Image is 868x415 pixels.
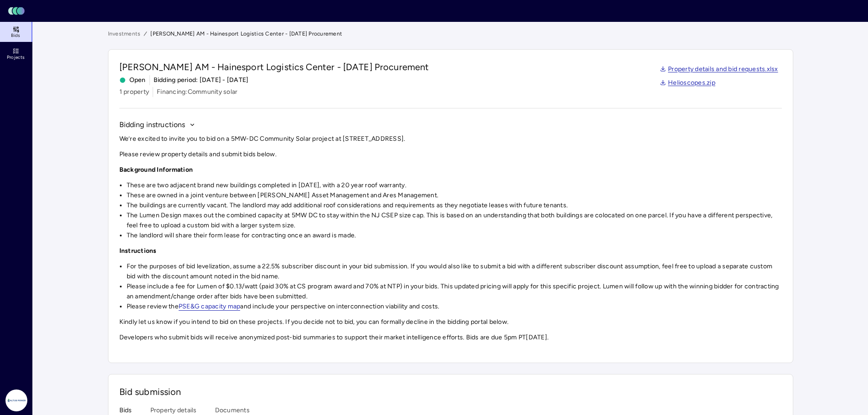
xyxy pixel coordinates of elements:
[5,389,27,411] img: Altus Power
[11,33,20,38] span: Bids
[108,29,141,38] a: Investments
[119,119,195,130] button: Bidding instructions
[660,64,778,74] a: Property details and bid requests.xlsx
[119,317,782,327] p: Kindly let us know if you intend to bid on these projects. If you decide not to bid, you can form...
[119,75,146,85] span: Open
[119,166,193,174] strong: Background Information
[119,149,782,159] p: Please review property details and submit bids below.
[119,119,185,130] span: Bidding instructions
[7,55,25,60] span: Projects
[119,87,149,97] span: 1 property
[150,29,342,38] span: [PERSON_NAME] AM - Hainesport Logistics Center - [DATE] Procurement
[127,302,782,312] li: Please review the and include your perspective on interconnection viability and costs.
[660,78,715,88] a: Helioscopes.zip
[127,190,782,200] li: These are owned in a joint venture between [PERSON_NAME] Asset Management and Ares Management.
[157,87,237,97] span: Financing: Community solar
[127,282,782,302] li: Please include a fee for Lumen of $0.13/watt (paid 30% at CS program award and 70% at NTP) in you...
[154,75,249,85] span: Bidding period: [DATE] - [DATE]
[127,210,782,231] li: The Lumen Design maxes out the combined capacity at 5MW DC to stay within the NJ CSEP size cap. T...
[127,231,782,241] li: The landlord will share their form lease for contracting once an award is made.
[119,333,782,343] p: Developers who submit bids will receive anonymized post-bid summaries to support their market int...
[179,302,241,311] a: PSE&G capacity map
[127,180,782,190] li: These are two adjacent brand new buildings completed in [DATE], with a 20 year roof warranty.
[119,61,429,73] span: [PERSON_NAME] AM - Hainesport Logistics Center - [DATE] Procurement
[127,261,782,282] li: For the purposes of bid levelization, assume a 22.5% subscriber discount in your bid submission. ...
[119,247,157,255] strong: Instructions
[119,386,181,397] span: Bid submission
[108,29,793,38] nav: breadcrumb
[119,134,782,144] p: We’re excited to invite you to bid on a 5MW-DC Community Solar project at [STREET_ADDRESS].
[127,200,782,210] li: The buildings are currently vacant. The landlord may add additional roof considerations and requi...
